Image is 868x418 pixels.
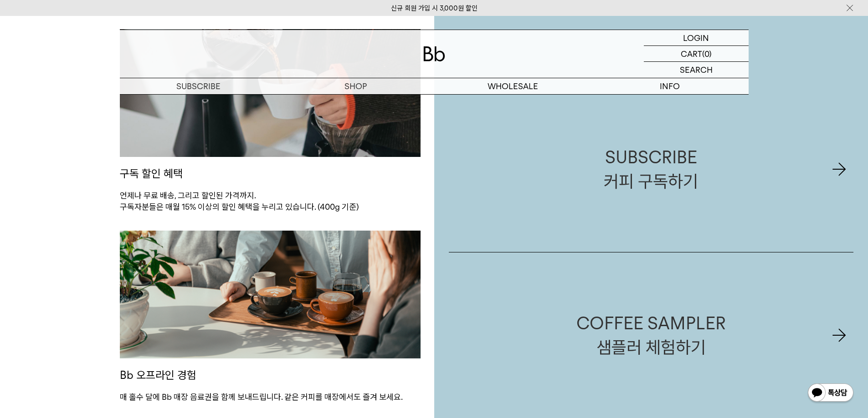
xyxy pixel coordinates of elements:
p: Bb 오프라인 경험 [120,358,421,392]
p: INFO [591,78,749,94]
div: COFFEE SAMPLER 샘플러 체험하기 [576,311,726,359]
a: SHOP [277,78,434,94]
p: SEARCH [680,62,713,78]
img: 로고 [423,46,445,61]
a: LOGIN [644,30,749,46]
p: 언제나 무료 배송, 그리고 할인된 가격까지. 구독자분들은 매월 15% 이상의 할인 혜택을 누리고 있습니다. (400g 기준) [120,190,421,212]
div: SUBSCRIBE 커피 구독하기 [604,145,698,193]
img: 커스텀 가능한 구독 [120,231,421,358]
a: 신규 회원 가입 시 3,000원 할인 [391,4,478,12]
p: 매 홀수 달에 Bb 매장 음료권을 함께 보내드립니다. 같은 커피를 매장에서도 즐겨 보세요. [120,392,421,403]
a: SUBSCRIBE [120,78,277,94]
a: SUBSCRIBE커피 구독하기 [449,86,854,252]
p: 구독 할인 혜택 [120,157,421,191]
p: WHOLESALE [434,78,591,94]
p: CART [681,46,702,61]
a: CART (0) [644,46,749,62]
p: (0) [702,46,712,61]
p: LOGIN [683,30,709,45]
img: 카카오톡 채널 1:1 채팅 버튼 [807,383,854,404]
